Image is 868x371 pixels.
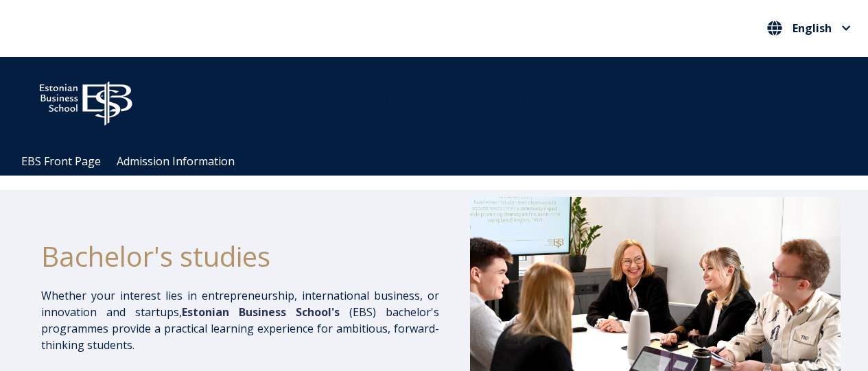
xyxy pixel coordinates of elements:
[764,17,854,40] nav: Select your language
[385,95,554,110] span: Community for Growth and Resp
[793,23,832,34] span: English
[14,147,868,176] div: Navigation Menu
[117,154,235,169] a: Admission Information
[21,154,101,169] a: EBS Front Page
[764,17,854,39] button: English
[41,287,439,353] p: Whether your interest lies in entrepreneurship, international business, or innovation and startup...
[41,239,439,274] h1: Bachelor's studies
[27,71,144,130] img: ebs_logo2016_white
[182,304,340,320] span: Estonian Business School's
